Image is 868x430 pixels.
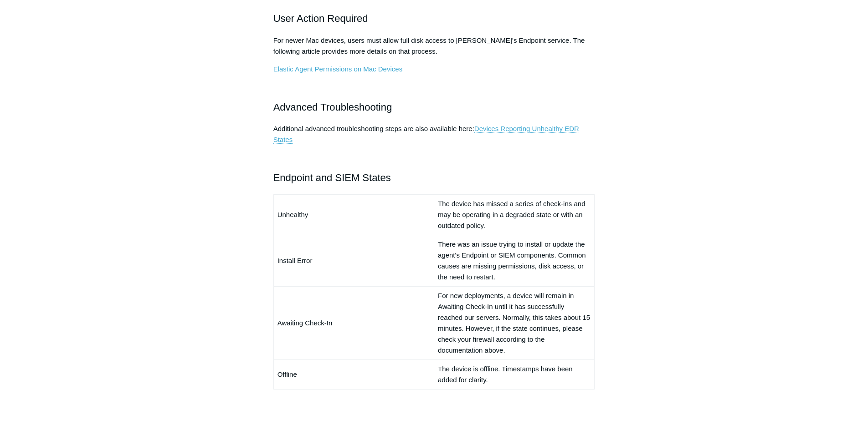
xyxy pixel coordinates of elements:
[273,99,595,115] h2: Advanced Troubleshooting
[273,125,579,144] a: Devices Reporting Unhealthy EDR States
[273,65,402,73] a: Elastic Agent Permissions on Mac Devices
[434,286,594,359] td: For new deployments, a device will remain in Awaiting Check-In until it has successfully reached ...
[434,359,594,389] td: The device is offline. Timestamps have been added for clarity.
[273,123,595,145] p: Additional advanced troubleshooting steps are also available here:
[273,10,595,26] h2: User Action Required
[273,286,434,359] td: Awaiting Check-In
[273,359,434,389] td: Offline
[434,235,594,286] td: There was an issue trying to install or update the agent's Endpoint or SIEM components. Common ca...
[434,194,594,235] td: The device has missed a series of check-ins and may be operating in a degraded state or with an o...
[273,35,595,57] p: For newer Mac devices, users must allow full disk access to [PERSON_NAME]'s Endpoint service. The...
[273,194,434,235] td: Unhealthy
[273,235,434,286] td: Install Error
[273,170,595,186] h2: Endpoint and SIEM States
